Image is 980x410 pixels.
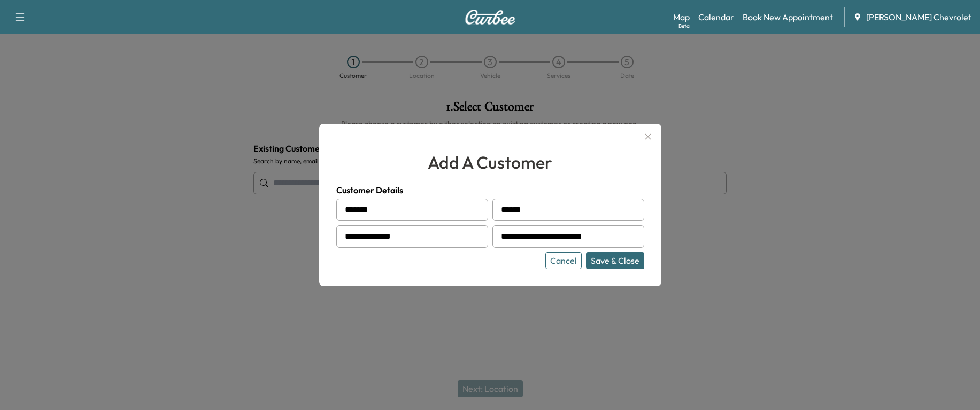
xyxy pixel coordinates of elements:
[336,184,644,196] h4: Customer Details
[866,11,971,23] span: [PERSON_NAME] Chevrolet
[678,22,690,30] div: Beta
[698,11,734,23] a: Calendar
[336,149,644,175] h2: add a customer
[743,11,833,23] a: Book New Appointment
[465,10,516,25] img: Curbee Logo
[586,252,644,269] button: Save & Close
[673,11,690,23] a: MapBeta
[545,252,582,269] button: Cancel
